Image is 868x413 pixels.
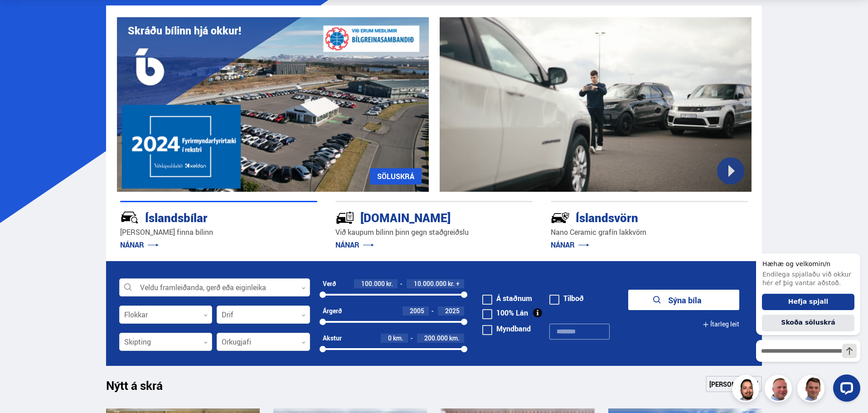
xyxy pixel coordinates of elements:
[323,280,336,287] div: Verð
[551,208,570,227] img: -Svtn6bYgwAsiwNX.svg
[106,379,179,398] h1: Nýtt á skrá
[456,280,460,287] span: +
[335,208,354,227] img: tr5P-W3DuiFaO7aO.svg
[551,240,589,250] a: NÁNAR
[448,280,455,287] span: kr.
[551,227,748,238] p: Nano Ceramic grafín lakkvörn
[335,209,500,225] div: [DOMAIN_NAME]
[323,335,342,342] div: Akstur
[549,295,584,302] label: Tilboð
[703,314,739,335] button: Ítarleg leit
[120,240,159,250] a: NÁNAR
[335,240,374,250] a: NÁNAR
[449,335,460,342] span: km.
[388,334,392,342] span: 0
[120,208,139,227] img: JRvxyua_JYH6wB4c.svg
[120,227,317,238] p: [PERSON_NAME] finna bílinn
[706,376,762,392] a: [PERSON_NAME]
[361,279,385,288] span: 100.000
[370,168,422,185] a: SÖLUSKRÁ
[482,295,532,302] label: Á staðnum
[551,209,716,225] div: Íslandsvörn
[424,334,448,342] span: 200.000
[628,290,739,310] button: Sýna bíla
[386,280,393,287] span: kr.
[335,227,533,238] p: Við kaupum bílinn þinn gegn staðgreiðslu
[414,279,446,288] span: 10.000.000
[393,335,403,342] span: km.
[445,306,460,315] span: 2025
[410,306,424,315] span: 2005
[323,307,342,315] div: Árgerð
[128,24,241,37] h1: Skráðu bílinn hjá okkur!
[733,376,761,403] img: nhp88E3Fdnt1Opn2.png
[482,309,528,316] label: 100% Lán
[482,325,531,332] label: Myndband
[749,237,864,409] iframe: LiveChat chat widget
[117,17,429,192] img: eKx6w-_Home_640_.png
[120,209,285,225] div: Íslandsbílar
